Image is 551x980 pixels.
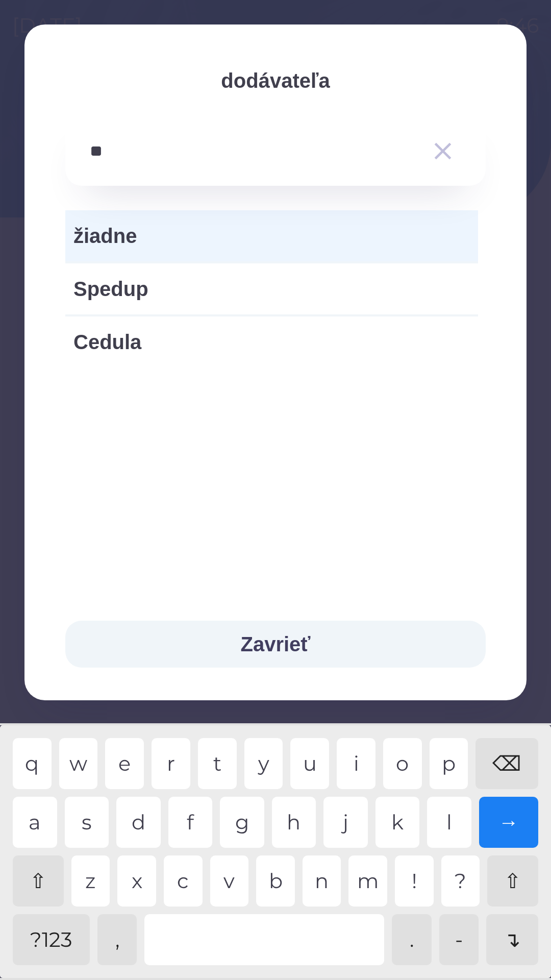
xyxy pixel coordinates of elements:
[73,220,470,251] span: žiadne
[65,621,486,668] button: Zavrieť
[65,263,478,314] div: Spedup
[65,65,486,96] p: dodávateľa
[65,316,478,367] div: Cedula
[73,327,470,357] span: Cedula
[73,274,470,304] span: Spedup
[65,210,478,261] div: žiadne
